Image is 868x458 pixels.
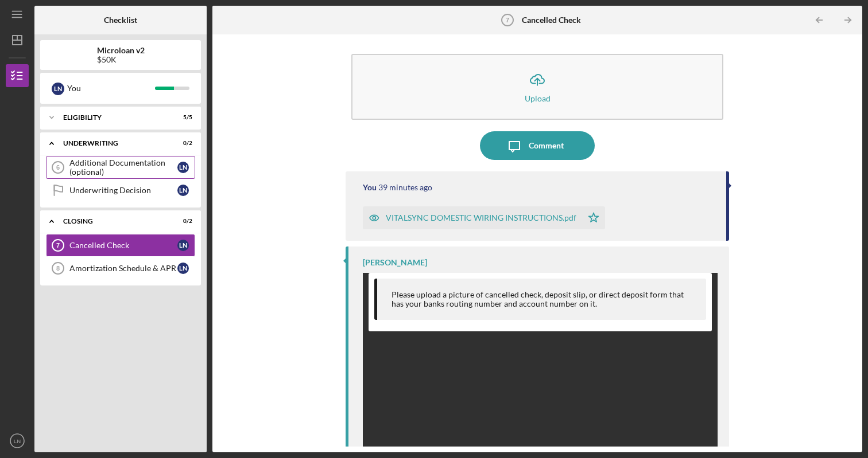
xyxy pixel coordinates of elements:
[69,241,177,250] div: Cancelled Check
[172,218,192,225] div: 0 / 2
[56,164,60,171] tspan: 6
[52,83,64,95] div: L N
[46,156,195,179] a: 6Additional Documentation (optional)LN
[56,242,60,249] tspan: 7
[177,185,189,196] div: L N
[363,258,427,267] div: [PERSON_NAME]
[46,179,195,202] a: Underwriting DecisionLN
[67,79,155,98] div: You
[177,263,189,274] div: L N
[480,131,595,160] button: Comment
[522,15,581,25] b: Cancelled Check
[177,240,189,251] div: L N
[351,54,723,120] button: Upload
[63,114,164,121] div: Eligibility
[46,257,195,280] a: 8Amortization Schedule & APRLN
[172,114,192,121] div: 5 / 5
[392,290,694,308] div: Please upload a picture of cancelled check, deposit slip, or direct deposit form that has your ba...
[69,186,177,195] div: Underwriting Decision
[363,206,605,229] button: VITALSYNC DOMESTIC WIRING INSTRUCTIONS.pdf
[56,265,60,272] tspan: 8
[97,55,145,64] div: $50K
[69,264,177,273] div: Amortization Schedule & APR
[386,213,576,222] div: VITALSYNC DOMESTIC WIRING INSTRUCTIONS.pdf
[172,140,192,147] div: 0 / 2
[97,46,145,55] b: Microloan v2
[525,94,551,103] div: Upload
[63,140,164,147] div: Underwriting
[378,183,432,192] time: 2025-08-28 17:19
[14,438,21,444] text: LN
[46,234,195,257] a: 7Cancelled CheckLN
[506,17,509,24] tspan: 7
[69,158,177,177] div: Additional Documentation (optional)
[529,131,564,160] div: Comment
[63,218,164,225] div: Closing
[177,162,189,173] div: L N
[6,429,29,452] button: LN
[104,15,137,25] b: Checklist
[363,183,377,192] div: You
